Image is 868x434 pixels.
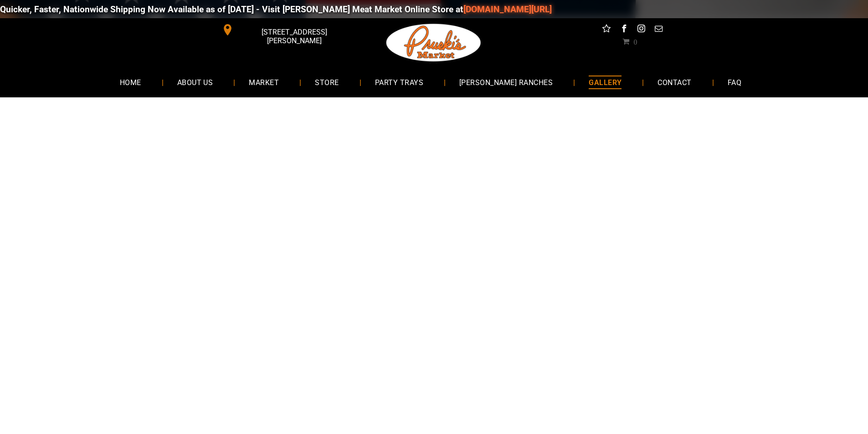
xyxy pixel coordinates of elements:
a: MARKET [235,70,293,94]
a: ABOUT US [164,70,227,94]
a: FAQ [714,70,755,94]
a: instagram [635,23,647,37]
a: [PERSON_NAME] RANCHES [446,70,566,94]
a: facebook [618,23,630,37]
a: GALLERY [575,70,635,94]
a: CONTACT [644,70,705,94]
a: email [652,23,664,37]
a: STORE [301,70,352,94]
img: Pruski-s+Market+HQ+Logo2-1920w.png [385,18,483,67]
a: PARTY TRAYS [361,70,437,94]
a: Social network [601,23,612,37]
span: [STREET_ADDRESS][PERSON_NAME] [235,23,353,50]
a: [STREET_ADDRESS][PERSON_NAME] [216,23,355,37]
span: 0 [633,38,637,45]
a: HOME [106,70,155,94]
